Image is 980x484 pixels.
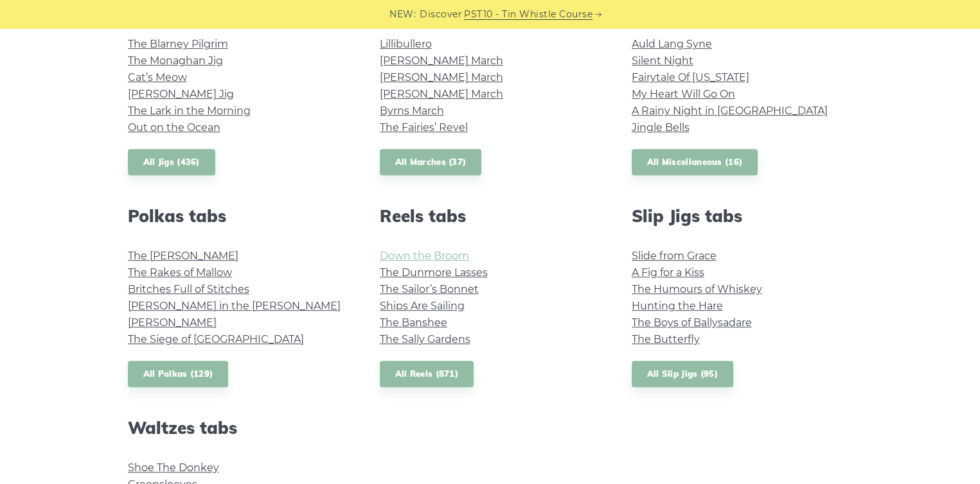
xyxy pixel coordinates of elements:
[632,55,693,67] a: Silent Night
[380,250,469,262] a: Down the Broom
[420,7,462,22] span: Discover
[632,283,762,295] a: The Humours of Whiskey
[380,283,479,295] a: The Sailor’s Bonnet
[389,7,416,22] span: NEW:
[128,38,228,50] a: The Blarney Pilgrim
[128,418,349,438] h2: Waltzes tabs
[128,462,219,474] a: Shoe The Donkey
[632,266,704,279] a: A Fig for a Kiss
[632,206,853,226] h2: Slip Jigs tabs
[632,121,690,134] a: Jingle Bells
[380,38,432,50] a: Lillibullero
[128,206,349,226] h2: Polkas tabs
[380,316,447,329] a: The Banshee
[632,361,733,387] a: All Slip Jigs (95)
[632,105,828,117] a: A Rainy Night in [GEOGRAPHIC_DATA]
[128,105,251,117] a: The Lark in the Morning
[380,105,444,117] a: Byrns March
[128,250,238,262] a: The [PERSON_NAME]
[380,300,465,312] a: Ships Are Sailing
[632,71,749,83] a: Fairytale Of [US_STATE]
[632,250,717,262] a: Slide from Grace
[380,206,601,226] h2: Reels tabs
[128,71,187,83] a: Cat’s Meow
[380,55,503,67] a: [PERSON_NAME] March
[380,333,470,345] a: The Sally Gardens
[380,88,503,100] a: [PERSON_NAME] March
[128,283,249,295] a: Britches Full of Stitches
[632,149,758,175] a: All Miscellaneous (16)
[380,71,503,83] a: [PERSON_NAME] March
[632,300,723,312] a: Hunting the Hare
[380,361,474,387] a: All Reels (871)
[380,266,488,279] a: The Dunmore Lasses
[632,333,700,345] a: The Butterfly
[632,88,735,100] a: My Heart Will Go On
[128,266,232,279] a: The Rakes of Mallow
[128,333,304,345] a: The Siege of [GEOGRAPHIC_DATA]
[128,88,234,100] a: [PERSON_NAME] Jig
[128,149,215,175] a: All Jigs (436)
[128,55,223,67] a: The Monaghan Jig
[128,361,229,387] a: All Polkas (129)
[128,316,217,329] a: [PERSON_NAME]
[632,316,752,329] a: The Boys of Ballysadare
[632,38,712,50] a: Auld Lang Syne
[380,121,468,134] a: The Fairies’ Revel
[128,300,341,312] a: [PERSON_NAME] in the [PERSON_NAME]
[464,7,592,22] a: PST10 - Tin Whistle Course
[128,121,220,134] a: Out on the Ocean
[380,149,482,175] a: All Marches (37)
